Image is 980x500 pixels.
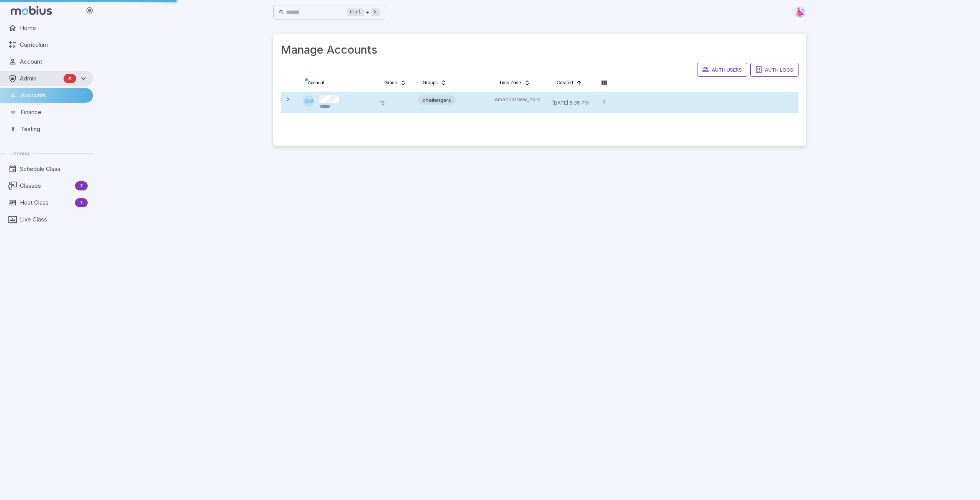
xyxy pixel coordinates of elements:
[552,95,592,110] p: [DATE] 5:35 PM
[423,80,438,86] span: Groups
[21,125,88,133] span: Testing
[499,80,521,86] span: Time Zone
[20,198,72,207] span: Host Class
[697,63,747,77] button: Auth Users
[21,91,88,100] span: Accounts
[495,77,535,89] button: Time Zone
[380,77,411,89] button: Grade
[303,77,329,89] button: Account
[20,24,88,32] span: Home
[598,77,610,89] button: Column visibility
[371,8,380,16] kbd: k
[750,63,799,77] button: Auth Logs
[795,7,806,18] img: right-triangle.svg
[308,80,324,86] span: Account
[9,150,29,157] span: Tutoring
[20,57,88,66] span: Account
[75,182,88,190] span: T
[557,80,573,86] span: Created
[347,8,364,16] kbd: Ctrl
[418,77,451,89] button: Groups
[20,215,88,224] span: Live Class
[20,165,88,173] span: Schedule Class
[64,75,76,82] span: A
[347,8,380,17] div: +
[380,95,412,110] p: 10
[75,199,88,207] span: T
[552,77,587,89] button: Created
[495,95,546,103] p: America/New_York
[418,96,456,104] span: challengers
[20,182,72,190] span: Classes
[303,95,315,107] div: SW
[20,74,60,83] span: Admin
[281,41,799,58] h3: Manage Accounts
[384,80,397,86] span: Grade
[21,108,88,116] span: Finance
[20,41,88,49] span: Curriculum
